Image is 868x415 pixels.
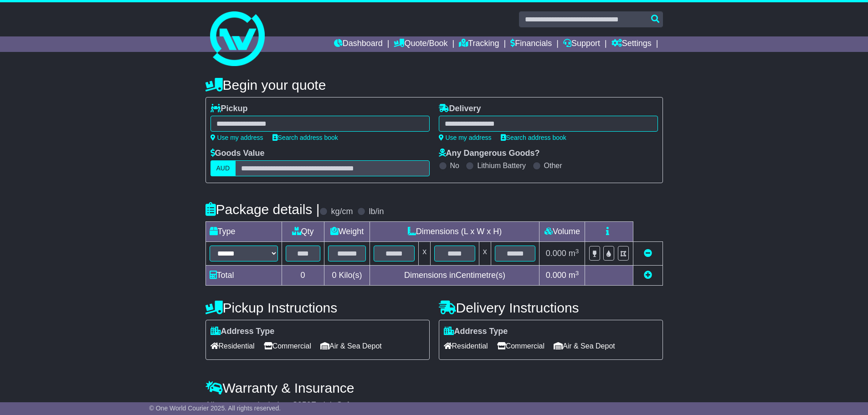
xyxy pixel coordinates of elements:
div: All our quotes include a $ FreightSafe warranty. [205,400,663,410]
td: x [479,242,491,266]
h4: Pickup Instructions [205,300,430,315]
span: 0.000 [546,249,566,258]
span: © One World Courier 2025. All rights reserved. [149,405,281,412]
label: Pickup [211,104,248,114]
td: Dimensions in Centimetre(s) [370,266,539,286]
a: Settings [611,36,652,52]
td: x [419,242,431,266]
label: lb/in [369,207,384,217]
td: 0 [282,266,324,286]
span: Commercial [497,339,544,353]
span: 0 [332,271,336,280]
label: kg/cm [331,207,353,217]
span: 250 [298,400,311,410]
label: Address Type [444,327,508,337]
td: Kilo(s) [324,266,370,286]
a: Support [563,36,600,52]
label: No [450,161,459,170]
a: Tracking [459,36,499,52]
h4: Begin your quote [205,77,663,92]
sup: 3 [575,248,579,255]
span: m [569,249,579,258]
a: Search address book [501,134,566,141]
td: Type [205,222,282,242]
h4: Delivery Instructions [439,300,663,315]
a: Financials [510,36,552,52]
td: Weight [324,222,370,242]
label: AUD [211,160,236,176]
a: Use my address [211,134,263,141]
span: Residential [211,339,255,353]
span: 0.000 [546,271,566,280]
a: Remove this item [644,249,652,258]
label: Lithium Battery [477,161,526,170]
label: Address Type [211,327,275,337]
td: Total [205,266,282,286]
a: Quote/Book [394,36,447,52]
h4: Warranty & Insurance [205,380,663,395]
label: Goods Value [211,149,265,159]
label: Other [544,161,562,170]
label: Delivery [439,104,481,114]
h4: Package details | [205,202,320,217]
span: Residential [444,339,488,353]
label: Any Dangerous Goods? [439,149,540,159]
td: Qty [282,222,324,242]
span: Air & Sea Depot [554,339,615,353]
a: Dashboard [334,36,383,52]
a: Add new item [644,271,652,280]
span: Commercial [264,339,311,353]
span: Air & Sea Depot [320,339,382,353]
td: Dimensions (L x W x H) [370,222,539,242]
a: Search address book [272,134,338,141]
a: Use my address [439,134,492,141]
td: Volume [539,222,585,242]
sup: 3 [575,270,579,277]
span: m [569,271,579,280]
